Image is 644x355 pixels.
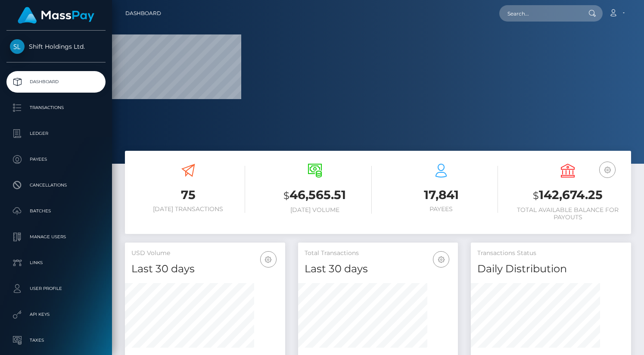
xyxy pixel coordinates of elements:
p: Payees [10,153,102,166]
p: API Keys [10,308,102,321]
p: Dashboard [10,75,102,88]
a: API Keys [6,304,106,325]
a: Taxes [6,330,106,351]
h5: Transactions Status [477,249,625,258]
p: User Profile [10,282,102,295]
p: Ledger [10,127,102,140]
a: Manage Users [6,226,106,248]
span: Shift Holdings Ltd. [6,43,106,50]
img: Shift Holdings Ltd. [10,39,25,54]
h3: 75 [131,187,245,203]
a: Dashboard [6,71,106,93]
h4: Daily Distribution [477,262,625,277]
p: Manage Users [10,230,102,243]
h3: 142,674.25 [511,187,625,204]
a: Links [6,252,106,274]
p: Cancellations [10,179,102,192]
p: Transactions [10,101,102,114]
h5: Total Transactions [305,249,452,258]
p: Taxes [10,334,102,347]
h3: 46,565.51 [258,187,372,204]
small: $ [283,190,289,202]
a: Dashboard [125,4,161,22]
h6: [DATE] Transactions [131,206,245,213]
small: $ [533,190,539,202]
h4: Last 30 days [131,262,279,277]
a: Transactions [6,97,106,118]
h3: 17,841 [385,187,498,203]
a: Payees [6,149,106,170]
p: Links [10,256,102,269]
h6: Total Available Balance for Payouts [511,206,625,221]
a: Batches [6,200,106,222]
a: User Profile [6,278,106,299]
h5: USD Volume [131,249,279,258]
img: MassPay Logo [18,7,94,24]
h6: Payees [385,206,498,213]
input: Search... [499,5,580,22]
a: Ledger [6,123,106,144]
h6: [DATE] Volume [258,206,372,214]
p: Batches [10,205,102,218]
h4: Last 30 days [305,262,452,277]
a: Cancellations [6,174,106,196]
